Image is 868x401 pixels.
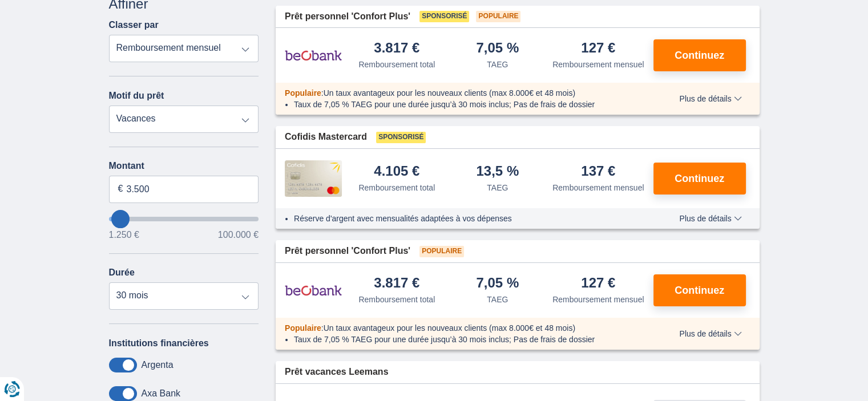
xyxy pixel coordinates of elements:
[476,11,520,22] span: Populaire
[552,294,644,305] div: Remboursement mensuel
[653,163,746,195] button: Continuez
[376,132,426,143] span: Sponsorisé
[487,59,508,70] div: TAEG
[142,360,173,370] label: Argenta
[671,329,750,338] button: Plus de détails
[109,338,209,349] label: Institutions financières
[419,246,464,257] span: Populaire
[285,323,321,333] span: Populaire
[109,268,135,278] label: Durée
[276,87,655,99] div: :
[374,164,419,180] div: 4.105 €
[675,173,724,184] span: Continuez
[118,183,123,196] span: €
[294,99,646,110] li: Taux de 7,05 % TAEG pour une durée jusqu’à 30 mois inclus; Pas de frais de dossier
[109,91,164,101] label: Motif du prêt
[285,131,367,144] span: Cofidis Mastercard
[671,94,750,103] button: Plus de détails
[285,276,342,305] img: pret personnel Beobank
[109,230,139,240] span: 1.250 €
[419,11,469,22] span: Sponsorisé
[675,285,724,295] span: Continuez
[653,274,746,306] button: Continuez
[487,182,508,193] div: TAEG
[581,164,615,180] div: 137 €
[358,59,435,70] div: Remboursement total
[294,334,646,345] li: Taux de 7,05 % TAEG pour une durée jusqu’à 30 mois inclus; Pas de frais de dossier
[487,294,508,305] div: TAEG
[679,330,741,338] span: Plus de détails
[476,41,519,56] div: 7,05 %
[294,213,646,224] li: Réserve d'argent avec mensualités adaptées à vos dépenses
[476,164,519,180] div: 13,5 %
[109,20,159,30] label: Classer par
[285,10,410,23] span: Prêt personnel 'Confort Plus'
[285,366,388,379] span: Prêt vacances Leemans
[324,88,575,98] span: Un taux avantageux pour les nouveaux clients (max 8.000€ et 48 mois)
[581,276,615,291] div: 127 €
[671,214,750,223] button: Plus de détails
[324,323,575,333] span: Un taux avantageux pour les nouveaux clients (max 8.000€ et 48 mois)
[218,230,259,240] span: 100.000 €
[109,161,259,171] label: Montant
[374,41,419,56] div: 3.817 €
[358,294,435,305] div: Remboursement total
[285,41,342,70] img: pret personnel Beobank
[285,88,321,98] span: Populaire
[285,160,342,197] img: pret personnel Cofidis CC
[285,245,410,258] span: Prêt personnel 'Confort Plus'
[142,388,180,399] label: Axa Bank
[374,276,419,291] div: 3.817 €
[653,39,746,71] button: Continuez
[581,41,615,56] div: 127 €
[358,182,435,193] div: Remboursement total
[552,182,644,193] div: Remboursement mensuel
[476,276,519,291] div: 7,05 %
[679,214,741,222] span: Plus de détails
[109,217,259,221] input: wantToBorrow
[276,322,655,334] div: :
[552,59,644,70] div: Remboursement mensuel
[679,95,741,103] span: Plus de détails
[675,50,724,60] span: Continuez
